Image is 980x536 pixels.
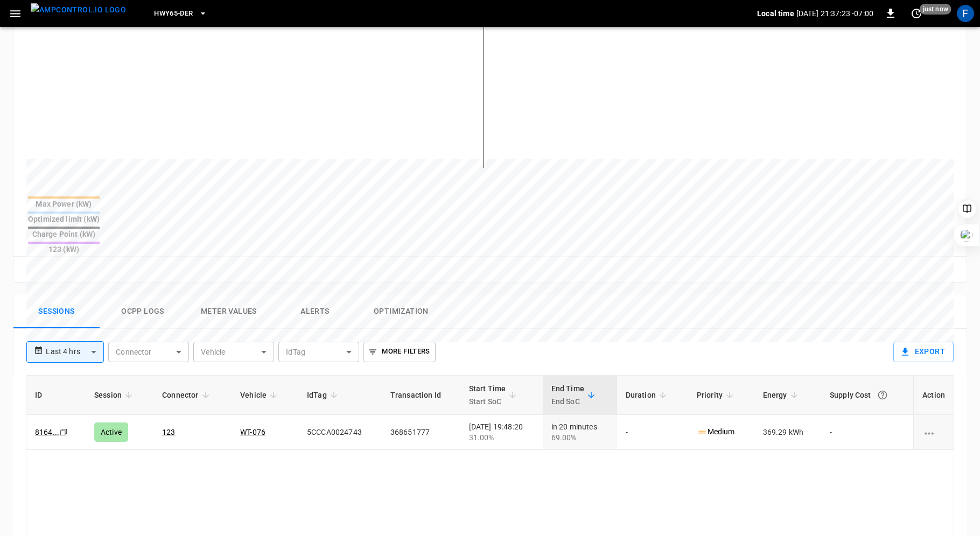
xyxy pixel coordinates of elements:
[13,294,100,329] button: Sessions
[272,294,358,329] button: Alerts
[913,376,954,415] th: Action
[551,382,584,408] div: End Time
[469,395,506,408] p: Start SoC
[154,8,193,20] span: HWY65-DER
[763,389,801,401] span: Energy
[469,382,506,408] div: Start Time
[873,385,892,405] button: The cost of your charging session based on your supply rates
[186,294,272,329] button: Meter Values
[920,4,951,15] span: just now
[307,389,341,401] span: IdTag
[31,3,126,17] img: ampcontrol.io logo
[94,389,136,401] span: Session
[100,294,186,329] button: Ocpp logs
[382,376,460,415] th: Transaction Id
[26,376,86,415] th: ID
[957,5,974,22] div: profile-icon
[830,385,905,405] div: Supply Cost
[46,342,104,362] div: Last 4 hrs
[551,395,584,408] p: End SoC
[697,389,737,401] span: Priority
[363,342,435,362] button: More Filters
[922,427,945,438] div: charging session options
[240,389,281,401] span: Vehicle
[893,342,954,362] button: Export
[162,389,212,401] span: Connector
[358,294,444,329] button: Optimization
[469,382,520,408] span: Start TimeStart SoC
[757,8,794,19] p: Local time
[908,5,925,22] button: set refresh interval
[796,8,873,19] p: [DATE] 21:37:23 -07:00
[26,376,954,450] table: sessions table
[551,382,598,408] span: End TimeEnd SoC
[626,389,670,401] span: Duration
[150,3,211,24] button: HWY65-DER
